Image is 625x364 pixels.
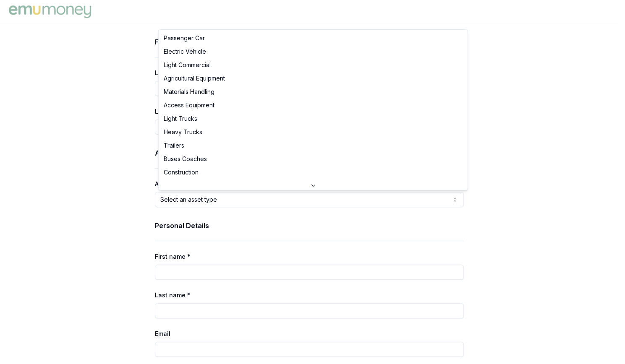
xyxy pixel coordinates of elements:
span: Trailers [164,141,184,150]
span: Agricultural Equipment [164,74,225,83]
span: Passenger Car [164,34,205,42]
span: Access Equipment [164,101,214,109]
span: Construction [164,168,199,177]
span: Light Commercial [164,61,211,69]
span: Heavy Trucks [164,128,202,136]
span: Buses Coaches [164,155,207,163]
span: Materials Handling [164,88,214,96]
span: Electric Vehicle [164,47,206,56]
span: Light Trucks [164,114,197,123]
